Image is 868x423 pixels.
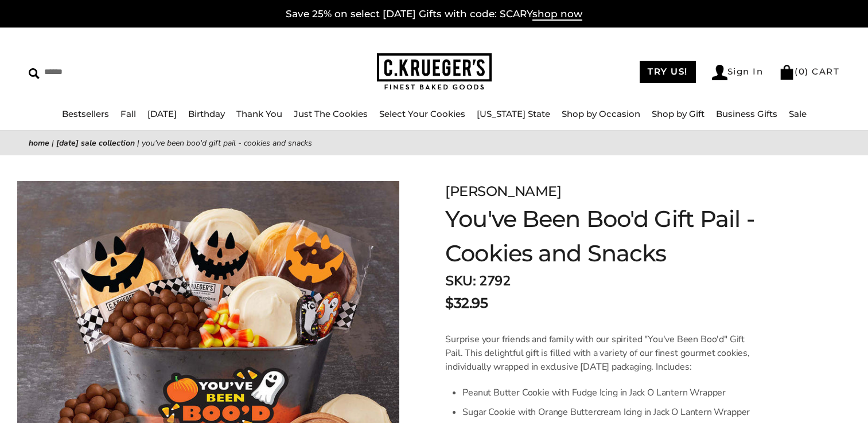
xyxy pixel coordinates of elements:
a: Fall [120,108,136,119]
strong: SKU: [445,272,476,290]
p: Surprise your friends and family with our spirited "You've Been Boo'd" Gift Pail. This delightful... [445,332,759,374]
span: You've Been Boo'd Gift Pail - Cookies and Snacks [142,138,312,148]
a: Bestsellers [62,108,109,119]
a: Thank You [236,108,282,119]
input: Search [29,63,221,81]
span: shop now [532,8,582,21]
a: Shop by Gift [652,108,704,119]
nav: breadcrumbs [29,136,839,150]
a: [US_STATE] State [477,108,550,119]
h1: You've Been Boo'd Gift Pail - Cookies and Snacks [445,202,811,271]
a: Sale [789,108,807,119]
li: Sugar Cookie with Orange Buttercream Icing in Jack O Lantern Wrapper [462,402,759,422]
a: Shop by Occasion [562,108,640,119]
a: Sign In [712,65,764,80]
li: Peanut Butter Cookie with Fudge Icing in Jack O Lantern Wrapper [462,383,759,402]
span: 2792 [479,272,510,290]
a: [DATE] Sale Collection [56,138,135,148]
img: C.KRUEGER'S [377,53,492,91]
a: Business Gifts [716,108,777,119]
a: [DATE] [147,108,177,119]
span: $32.95 [445,293,488,314]
div: [PERSON_NAME] [445,181,811,202]
a: TRY US! [640,61,696,83]
a: Save 25% on select [DATE] Gifts with code: SCARYshop now [286,8,582,21]
a: (0) CART [779,66,839,77]
span: | [137,138,139,148]
a: Select Your Cookies [379,108,465,119]
a: Home [29,138,49,148]
img: Bag [779,65,795,80]
img: Search [29,68,40,79]
span: | [52,138,54,148]
a: Birthday [188,108,225,119]
img: Account [712,65,727,80]
a: Just The Cookies [294,108,368,119]
span: 0 [799,66,805,77]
